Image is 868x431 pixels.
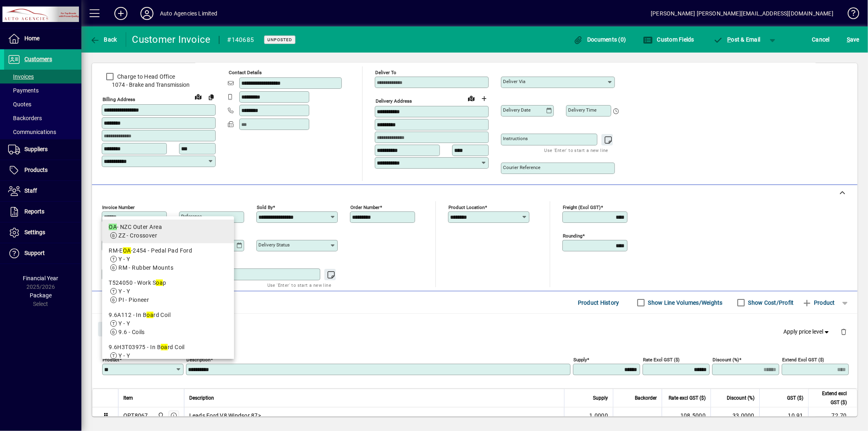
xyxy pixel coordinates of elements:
span: Package [30,292,52,299]
span: Description [189,394,214,402]
app-page-header-button: Close [96,325,128,332]
a: Reports [4,202,81,222]
span: Reports [24,208,44,215]
a: Invoices [4,70,81,84]
td: 33.0000 [711,407,759,424]
span: Financial Year [23,275,59,281]
span: 9.6 - Coils [118,329,145,335]
button: Save [845,32,861,47]
span: Item [123,394,133,402]
span: Backorders [8,115,42,121]
button: Back [88,32,119,47]
span: Payments [8,87,39,94]
button: Post & Email [709,32,765,47]
span: Back [90,36,117,43]
span: Close [101,323,122,336]
a: Products [4,160,81,180]
mat-label: Rounding [563,233,582,239]
span: Unposted [267,37,292,42]
button: Documents (0) [571,32,628,47]
span: Extend excl GST ($) [813,389,847,407]
a: Backorders [4,111,81,125]
div: 108.5000 [667,411,706,420]
a: Payments [4,84,81,97]
span: Suppliers [24,146,48,152]
span: Product [802,296,835,309]
span: S [847,36,850,43]
span: Product History [578,296,619,309]
mat-hint: Use 'Enter' to start a new line [544,145,608,155]
mat-label: Courier Reference [503,165,540,170]
mat-label: Deliver via [503,79,525,84]
span: Discount (%) [727,394,754,402]
span: Customers [24,56,52,62]
mat-label: Supply [573,357,587,363]
label: Show Line Volumes/Weights [647,299,723,307]
div: [PERSON_NAME] [PERSON_NAME][EMAIL_ADDRESS][DOMAIN_NAME] [651,7,833,20]
span: Invoices [8,73,34,80]
span: Rangiora [155,411,165,420]
em: oa [146,312,153,318]
em: OA [109,224,117,230]
span: Products [24,167,48,173]
a: Home [4,29,81,49]
td: 72.70 [808,407,857,424]
a: Knowledge Base [842,2,858,28]
mat-label: Freight (excl GST) [563,205,601,210]
a: Communications [4,125,81,139]
button: Product [798,295,839,310]
div: RM-E -2454 - Pedal Pad Ford [109,246,227,255]
button: Profile [134,6,160,21]
a: Suppliers [4,139,81,160]
mat-label: Instructions [503,136,528,141]
div: #140685 [227,33,254,46]
a: Staff [4,181,81,201]
span: Quotes [8,101,31,108]
mat-label: Reference [181,213,202,219]
app-page-header-button: Back [81,32,126,47]
span: Y - Y [118,352,130,359]
span: Support [24,250,45,256]
span: ost & Email [713,36,761,43]
span: 1.0000 [590,411,608,420]
a: View on map [192,90,205,103]
div: OPT8067 [123,411,148,420]
mat-label: Order number [350,205,380,210]
span: Y - Y [118,288,130,295]
mat-label: Product location [448,205,485,210]
button: Add [108,6,134,21]
span: Y - Y [118,320,130,327]
mat-label: Sold by [257,205,273,210]
mat-label: Description [186,357,210,363]
a: View on map [465,92,478,105]
mat-label: Delivery status [258,242,290,248]
mat-option: 9.6A112 - In Board Coil [102,308,234,340]
div: T524050 - Work S p [109,279,227,287]
div: Auto Agencies Limited [160,7,218,20]
button: Copy to Delivery address [205,90,218,103]
span: 1074 - Brake and Transmission [102,81,216,89]
span: RM - Rubber Mounts [118,264,173,271]
button: Cancel [810,32,832,47]
mat-label: Invoice number [102,205,135,210]
em: oa [161,344,168,350]
button: Delete [834,322,853,341]
span: Cancel [812,33,830,46]
mat-label: Extend excl GST ($) [782,357,824,363]
span: Leads Ford V8 Windsor 87> [189,411,261,420]
div: Product [92,314,857,343]
span: ave [847,33,859,46]
button: Choose address [478,92,491,105]
span: Settings [24,229,45,235]
label: Show Cost/Profit [747,299,794,307]
mat-option: OA - NZC Outer Area [102,220,234,243]
span: Supply [593,394,608,402]
td: 10.91 [759,407,808,424]
mat-label: Discount (%) [713,357,739,363]
button: Custom Fields [641,32,696,47]
span: Rate excl GST ($) [669,394,706,402]
span: Backorder [635,394,657,402]
span: PI - Pioneer [118,297,149,303]
span: Apply price level [784,328,831,336]
span: Home [24,35,39,42]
